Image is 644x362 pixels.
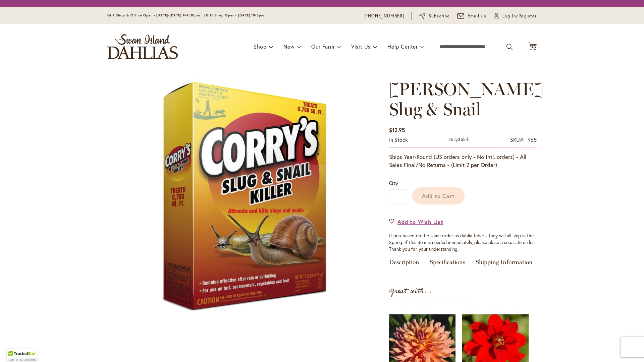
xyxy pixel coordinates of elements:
[457,13,487,19] a: Email Us
[311,43,334,50] span: Our Farm
[107,13,206,17] span: Gift Shop & Office Open - [DATE]-[DATE] 9-4:30pm /
[430,259,465,269] a: Specifications
[389,126,405,133] span: $12.95
[506,42,513,52] button: Search
[351,43,371,50] span: Visit Us
[387,43,418,50] span: Help Center
[389,259,537,269] div: Detailed Product Info
[127,79,362,314] img: main product photo
[494,13,537,19] a: Log In/Register
[107,34,178,59] a: store logo
[389,78,544,120] span: [PERSON_NAME] Slug & Snail
[389,179,398,186] span: Qty
[528,136,537,144] div: 965
[389,286,432,297] strong: Great with...
[254,43,267,50] span: Shop
[458,136,463,142] strong: 35
[502,13,537,19] span: Log In/Register
[468,13,487,19] span: Email Us
[510,136,525,143] strong: SKU
[419,13,450,19] a: Subscribe
[283,43,294,50] span: New
[389,232,537,252] div: If purchased on the same order as dahlia tubers, they will all ship in the Spring. If this item i...
[389,259,419,269] a: Description
[389,136,408,143] span: In stock
[389,136,408,144] div: Availability
[206,13,264,17] span: Gift Shop Open - [DATE] 10-3pm
[429,13,450,19] span: Subscribe
[364,13,404,19] a: [PHONE_NUMBER]
[397,218,443,226] span: Add to Wish List
[389,153,537,169] p: Ships Year-Round (US orders only - No Intl. orders) - All Sales Final/No Returns - (Limit 2 per O...
[448,136,470,144] div: Only 35 left
[476,259,533,269] a: Shipping Information
[5,338,24,357] iframe: Launch Accessibility Center
[389,218,443,226] a: Add to Wish List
